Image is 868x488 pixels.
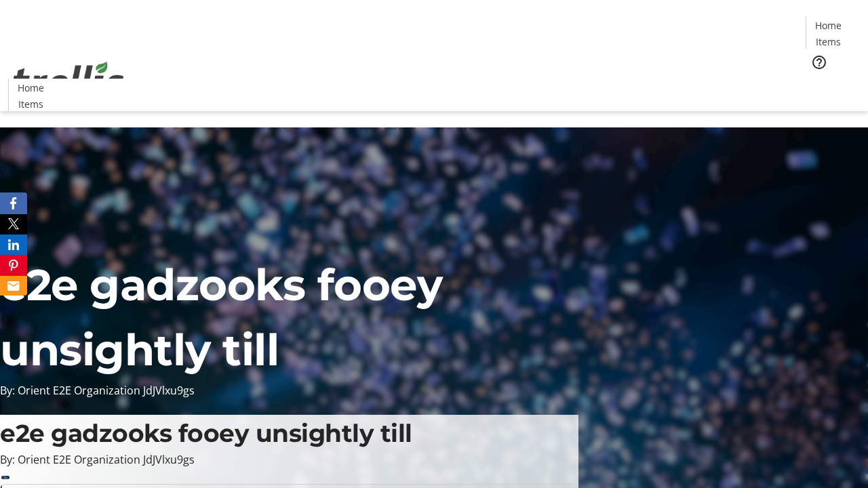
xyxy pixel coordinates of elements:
[18,81,44,95] span: Home
[9,97,52,111] a: Items
[806,18,850,33] a: Home
[18,97,43,111] span: Items
[9,81,52,95] a: Home
[8,47,129,115] img: Orient E2E Organization JdJVlxu9gs's Logo
[806,35,850,49] a: Items
[806,49,833,76] button: Help
[816,35,841,49] span: Items
[806,79,860,93] a: Tickets
[815,18,842,33] span: Home
[816,79,849,93] span: Tickets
